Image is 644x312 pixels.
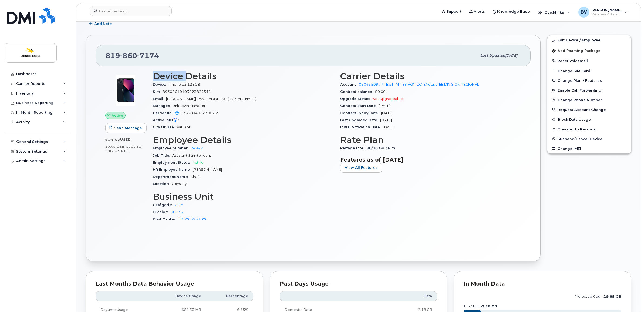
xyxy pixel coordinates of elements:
span: Active [112,113,123,118]
span: Alerts [474,9,485,14]
span: Add Note [94,21,112,26]
button: Change IMEI [547,144,631,153]
span: Employee number [153,146,191,150]
text: this month [463,304,497,308]
th: Data [368,291,437,301]
button: View All Features [340,163,382,173]
span: [DATE] [505,53,517,58]
span: Contract balance [340,90,375,94]
span: Last updated [480,53,505,58]
button: Change Phone Number [547,95,631,105]
span: Enable Call Forwarding [558,88,601,92]
span: Last Upgraded Date [340,118,380,122]
span: Location [153,182,172,186]
th: Percentage [206,291,253,301]
span: Catégorie [153,203,175,207]
h3: Device Details [153,71,334,81]
div: Last Months Data Behavior Usage [96,281,253,287]
button: Add Note [86,19,116,28]
span: 89302610103023822511 [163,90,211,94]
span: Division [153,210,171,214]
span: [DATE] [383,125,395,129]
span: Not Upgradeable [372,97,403,101]
span: — [181,118,185,122]
span: Quicklinks [544,10,564,14]
button: Request Account Change [547,105,631,115]
a: 0504350977 - Bell - MINES AGNICO-EAGLE LTEE DIVISION REGIONAL [359,82,479,86]
span: used [120,137,131,142]
a: 135005251000 [178,217,208,221]
span: included this month [105,145,142,153]
span: Job Title [153,153,172,157]
h3: Employee Details [153,135,334,145]
span: [PERSON_NAME][EMAIL_ADDRESS][DOMAIN_NAME] [166,97,257,101]
a: Alerts [465,6,489,17]
span: Employment Status [153,160,193,165]
span: Email [153,97,166,101]
span: Support [446,9,461,14]
span: Odyssey [172,182,187,186]
span: View All Features [345,165,378,170]
button: Change Plan / Features [547,76,631,85]
span: [PERSON_NAME] [591,8,622,12]
a: Support [438,6,465,17]
span: Cost Center [153,217,178,221]
span: Change Plan / Features [558,78,602,82]
span: 7174 [137,52,159,60]
div: Past Days Usage [280,281,437,287]
th: Device Usage [154,291,206,301]
a: ODY [175,203,183,207]
a: Knowledge Base [489,6,534,17]
tspan: 19.85 GB [604,294,621,298]
img: image20231002-3703462-1ig824h.jpeg [110,74,142,106]
button: Add Roaming Package [547,45,631,56]
a: Edit Device / Employee [547,35,631,45]
span: 860 [120,52,137,60]
span: Shaft [191,175,200,179]
div: Quicklinks [534,7,574,18]
span: Partage intell 80/10 Go 36 m [340,146,398,150]
span: Wireless Admin [591,12,622,16]
h3: Carrier Details [340,71,521,81]
span: Suspend/Cancel Device [558,137,602,141]
span: 819 [106,52,159,60]
button: Reset Voicemail [547,56,631,66]
button: Enable Call Forwarding [547,85,631,95]
span: Send Message [114,125,142,130]
button: Suspend/Cancel Device [547,134,631,144]
span: SIM [153,90,163,94]
span: Device [153,82,168,86]
span: $0.00 [375,90,386,94]
h3: Features as of [DATE] [340,156,521,163]
span: Upgrade Status [340,97,372,101]
span: BV [581,9,587,15]
button: Change SIM Card [547,66,631,76]
input: Find something... [90,6,172,16]
span: Assistant Surintendant [172,153,211,157]
span: Add Roaming Package [552,49,601,54]
span: [PERSON_NAME] [193,167,222,172]
span: Department Name [153,175,191,179]
text: projected count [574,294,621,298]
span: [DATE] [379,104,390,108]
span: 9.76 GB [105,138,120,142]
span: Account [340,82,359,86]
span: Manager [153,104,173,108]
h3: Business Unit [153,192,334,202]
span: Carrier IMEI [153,111,183,115]
span: iPhone 13 128GB [168,82,200,86]
span: 357894922396739 [183,111,220,115]
span: Unknown Manager [173,104,205,108]
span: 10.00 GB [105,145,122,149]
div: Bruno Villeneuve [575,7,631,18]
tspan: 2.18 GB [482,304,497,308]
button: Block Data Usage [547,115,631,124]
button: Transfer to Personal [547,124,631,134]
span: Contract Expiry Date [340,111,381,115]
span: [DATE] [381,111,393,115]
h3: Rate Plan [340,135,521,145]
a: 00135 [171,210,183,214]
span: Contract Start Date [340,104,379,108]
span: [DATE] [380,118,392,122]
span: Active [193,160,204,165]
